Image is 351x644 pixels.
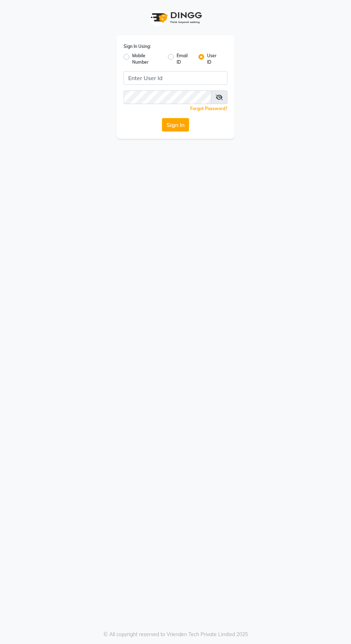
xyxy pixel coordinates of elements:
label: Email ID [177,53,193,65]
label: Mobile Number [132,53,162,65]
label: Sign In Using: [124,43,151,50]
input: Username [124,71,227,85]
a: Forgot Password? [190,106,227,111]
label: User ID [207,53,222,65]
button: Sign In [162,118,189,132]
input: Username [124,90,211,104]
img: logo1.svg [147,7,204,28]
